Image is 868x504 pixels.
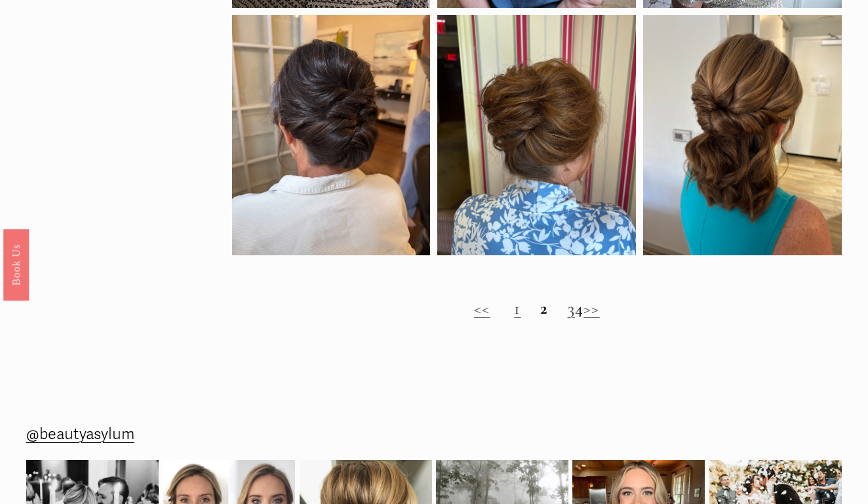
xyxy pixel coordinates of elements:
[568,298,575,319] a: 3
[540,298,548,319] strong: 2
[3,229,29,301] a: Book Us
[514,298,521,319] a: 1
[474,298,490,319] a: <<
[232,299,842,319] h2: 4
[26,421,134,448] a: @beautyasylum
[583,298,600,319] a: >>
